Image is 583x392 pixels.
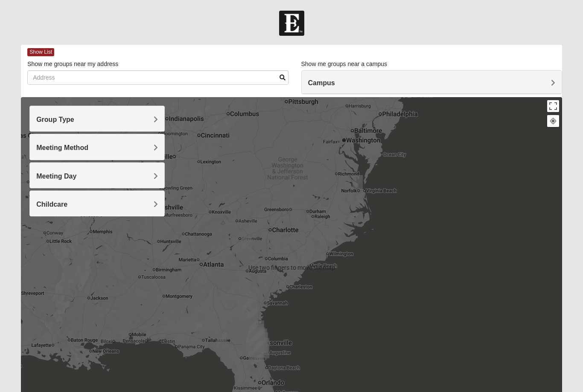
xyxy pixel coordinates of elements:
[30,106,164,131] div: Group Type
[302,71,562,94] div: Campus
[245,340,267,368] div: Palatka (Coming Soon)
[36,173,76,180] span: Meeting Day
[239,295,261,322] div: Jesup
[308,79,335,86] span: Campus
[30,134,164,159] div: Meeting Method
[242,328,265,355] div: Orange Park
[547,100,559,112] button: Toggle fullscreen view
[547,115,559,127] button: Your Location
[30,163,164,188] div: Meeting Day
[279,11,304,36] img: Church of Eleven22 Logo
[27,48,54,56] span: Show List
[245,321,267,348] div: North Jax
[27,60,118,68] label: Show me groups near my address
[27,70,288,85] input: Address
[36,201,67,208] span: Childcare
[238,233,255,254] div: Online Womens White 29370
[301,60,388,68] label: Show me groups near a campus
[36,144,88,151] span: Meeting Method
[245,317,268,344] div: Wildlight
[213,329,230,350] div: Online Womens Freeman 32060
[36,116,74,123] span: Group Type
[30,191,164,216] div: Childcare
[349,172,366,193] div: Online Womens Chek 23503
[251,334,273,362] div: St. Augustine (Coming Soon)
